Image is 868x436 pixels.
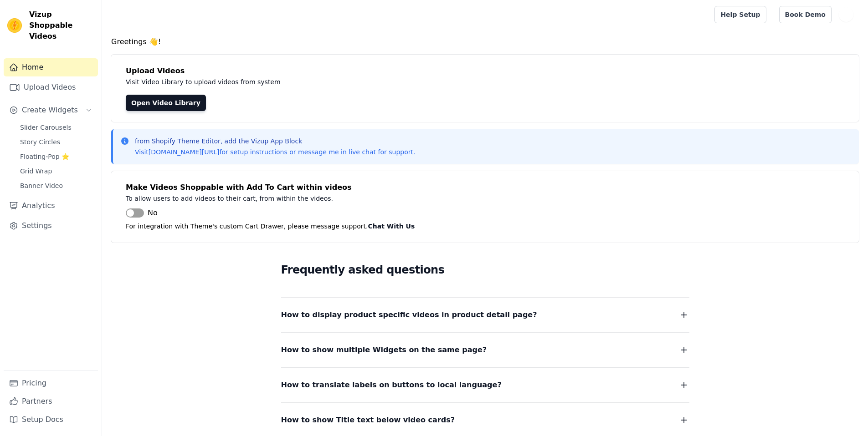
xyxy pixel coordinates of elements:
[20,181,63,190] span: Banner Video
[148,208,158,218] span: No
[714,6,766,23] a: Help Setup
[4,374,98,392] a: Pricing
[15,165,98,177] a: Grid Wrap
[281,309,689,321] button: How to display product specific videos in product detail page?
[4,411,98,429] a: Setup Docs
[4,197,98,215] a: Analytics
[281,309,537,321] span: How to display product specific videos in product detail page?
[4,78,98,96] a: Upload Videos
[126,193,534,204] p: To allow users to add videos to their cart, from within the videos.
[135,137,415,146] p: from Shopify Theme Editor, add the Vizup App Block
[4,101,98,119] button: Create Widgets
[126,66,844,76] h4: Upload Videos
[126,182,844,193] h4: Make Videos Shoppable with Add To Cart within videos
[4,217,98,235] a: Settings
[20,137,60,147] span: Story Circles
[281,344,689,356] button: How to show multiple Widgets on the same page?
[126,221,844,232] p: For integration with Theme's custom Cart Drawer, please message support.
[15,179,98,192] a: Banner Video
[7,18,22,33] img: Vizup
[281,379,689,391] button: How to translate labels on buttons to local language?
[20,167,52,176] span: Grid Wrap
[29,9,94,42] span: Vizup Shoppable Videos
[15,150,98,163] a: Floating-Pop ⭐
[281,344,487,356] span: How to show multiple Widgets on the same page?
[281,379,502,391] span: How to translate labels on buttons to local language?
[20,152,69,161] span: Floating-Pop ⭐
[4,58,98,76] a: Home
[20,123,72,132] span: Slider Carousels
[281,414,455,426] span: How to show Title text below video cards?
[368,221,415,232] button: Chat With Us
[4,392,98,411] a: Partners
[281,414,689,426] button: How to show Title text below video cards?
[22,105,78,116] span: Create Widgets
[135,147,415,157] p: Visit for setup instructions or message me in live chat for support.
[126,95,206,111] a: Open Video Library
[111,36,859,47] h4: Greetings 👋!
[15,136,98,148] a: Story Circles
[779,6,832,23] a: Book Demo
[149,148,220,156] a: [DOMAIN_NAME][URL]
[281,261,689,279] h2: Frequently asked questions
[15,121,98,134] a: Slider Carousels
[126,76,534,87] p: Visit Video Library to upload videos from system
[126,208,158,218] button: No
